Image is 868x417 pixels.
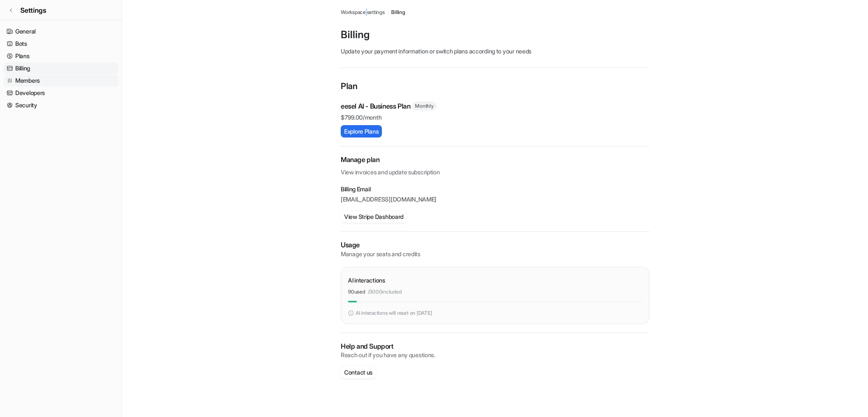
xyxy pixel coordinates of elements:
button: View Stripe Dashboard [341,210,407,223]
a: Security [3,99,118,111]
p: Usage [341,240,649,250]
p: [EMAIL_ADDRESS][DOMAIN_NAME] [341,195,649,204]
p: View invoices and update subscription [341,165,649,176]
p: Manage your seats and credits [341,250,649,258]
span: / [387,8,389,16]
a: General [3,25,118,37]
a: Billing [3,62,118,74]
p: 90 used [348,288,365,296]
a: Bots [3,38,118,50]
a: Developers [3,87,118,99]
p: Billing Email [341,185,649,193]
h2: Manage plan [341,155,649,165]
p: Update your payment information or switch plans according to your needs [341,47,649,56]
p: AI interactions will reset on [DATE] [356,309,432,317]
a: Billing [391,8,405,16]
p: eesel AI - Business Plan [341,101,410,111]
button: Explore Plans [341,125,382,137]
p: Reach out if you have any questions. [341,351,649,359]
span: Monthly [412,102,436,110]
p: Help and Support [341,341,649,351]
span: Settings [20,5,46,15]
a: Members [3,75,118,87]
p: $ 799.00/month [341,113,649,122]
a: Workspace settings [341,8,385,16]
p: AI interactions [348,276,385,285]
a: Plans [3,50,118,62]
p: Plan [341,80,649,94]
button: Contact us [341,366,376,378]
p: Billing [341,28,649,42]
p: / 3000 included [368,288,402,296]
